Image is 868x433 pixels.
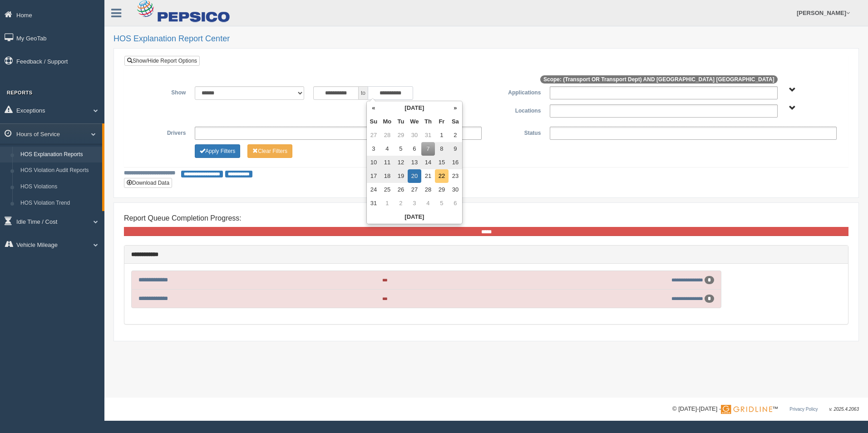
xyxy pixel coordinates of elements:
td: 27 [367,128,380,142]
button: Change Filter Options [195,144,240,158]
td: 1 [435,128,449,142]
td: 6 [449,197,462,210]
td: 30 [408,128,421,142]
td: 5 [435,197,449,210]
span: to [359,86,368,100]
a: HOS Explanation Reports [16,147,102,163]
td: 15 [435,156,449,169]
th: [DATE] [380,101,449,115]
td: 13 [408,156,421,169]
td: 26 [394,183,408,197]
td: 14 [421,156,435,169]
td: 31 [367,197,380,210]
td: 31 [421,128,435,142]
td: 9 [449,142,462,156]
td: 12 [394,156,408,169]
th: Su [367,115,380,128]
a: HOS Violations [16,179,102,195]
th: Mo [380,115,394,128]
th: Tu [394,115,408,128]
td: 17 [367,169,380,183]
td: 1 [380,197,394,210]
a: Privacy Policy [789,407,818,412]
th: Th [421,115,435,128]
a: Show/Hide Report Options [124,56,200,66]
td: 24 [367,183,380,197]
label: Locations [486,104,545,115]
a: HOS Violation Trend [16,195,102,212]
td: 21 [421,169,435,183]
td: 18 [380,169,394,183]
th: We [408,115,421,128]
td: 3 [367,142,380,156]
h4: Report Queue Completion Progress: [124,214,848,222]
td: 29 [435,183,449,197]
td: 27 [408,183,421,197]
th: » [449,101,462,115]
td: 16 [449,156,462,169]
td: 4 [380,142,394,156]
td: 30 [449,183,462,197]
td: 3 [408,197,421,210]
button: Change Filter Options [247,144,292,158]
a: HOS Violation Audit Reports [16,162,102,179]
label: Applications [486,86,545,97]
td: 28 [380,128,394,142]
td: 11 [380,156,394,169]
span: v. 2025.4.2063 [829,407,859,412]
label: Show [131,86,190,97]
td: 28 [421,183,435,197]
td: 25 [380,183,394,197]
td: 20 [408,169,421,183]
td: 8 [435,142,449,156]
td: 2 [449,128,462,142]
img: Gridline [721,405,772,414]
td: 10 [367,156,380,169]
td: 2 [394,197,408,210]
button: Download Data [124,178,172,188]
td: 29 [394,128,408,142]
td: 4 [421,197,435,210]
th: « [367,101,380,115]
td: 19 [394,169,408,183]
span: Scope: (Transport OR Transport Dept) AND [GEOGRAPHIC_DATA] [GEOGRAPHIC_DATA] [540,75,778,84]
th: Sa [449,115,462,128]
div: © [DATE]-[DATE] - ™ [672,404,859,414]
h2: HOS Explanation Report Center [113,34,859,44]
td: 23 [449,169,462,183]
td: 6 [408,142,421,156]
th: Fr [435,115,449,128]
td: 7 [421,142,435,156]
td: 22 [435,169,449,183]
th: [DATE] [367,210,462,224]
label: Drivers [131,127,190,138]
label: Status [486,127,545,138]
td: 5 [394,142,408,156]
